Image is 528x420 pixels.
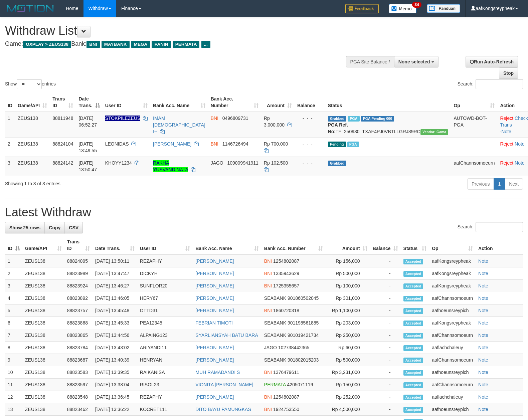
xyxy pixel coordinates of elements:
[370,317,401,329] td: -
[264,271,272,276] span: BNI
[370,280,401,292] td: -
[515,160,525,166] a: Note
[22,366,64,379] td: ZEUS138
[78,116,97,128] span: [DATE] 06:52:27
[273,370,299,375] span: Copy 1376479611 to clipboard
[278,345,309,350] span: Copy 102738442365 to clipboard
[451,157,497,176] td: aafChannsomoeurn
[264,141,288,147] span: Rp 700.000
[346,56,394,67] div: PGA Site Balance /
[429,267,476,280] td: aafKongsreypheak
[22,280,64,292] td: ZEUS138
[501,129,511,134] a: Note
[5,112,15,138] td: 1
[478,407,488,412] a: Note
[370,403,401,416] td: -
[9,225,40,230] span: Show 25 rows
[273,407,299,412] span: Copy 1924753550 to clipboard
[22,379,64,391] td: ZEUS138
[105,141,129,147] span: LEONIDAS
[5,93,15,112] th: ID
[15,138,50,157] td: ZEUS138
[195,320,233,326] a: FEBRIAN TIMOTI
[64,280,93,292] td: 88823924
[429,379,476,391] td: aafChannsomoeurn
[420,129,449,135] span: Vendor URL: https://trx31.1velocity.biz
[403,259,423,264] span: Accepted
[326,403,370,416] td: Rp 4,500,000
[476,236,523,255] th: Action
[15,112,50,138] td: ZEUS138
[137,304,193,317] td: OTTD31
[5,236,22,255] th: ID: activate to sort column descending
[478,258,488,264] a: Note
[137,403,193,416] td: KOCRET111
[478,370,488,375] a: Note
[326,354,370,366] td: Rp 500,000
[297,115,323,122] div: - - -
[264,407,272,412] span: BNI
[22,329,64,342] td: ZEUS138
[64,317,93,329] td: 88823868
[394,56,438,67] button: None selected
[137,280,193,292] td: SUNFLOR20
[273,394,299,400] span: Copy 1254802087 to clipboard
[370,267,401,280] td: -
[150,93,208,112] th: Bank Acc. Name: activate to sort column ascending
[22,267,64,280] td: ZEUS138
[5,304,22,317] td: 5
[370,391,401,403] td: -
[403,395,423,400] span: Accepted
[499,67,518,79] a: Stop
[64,236,93,255] th: Trans ID: activate to sort column ascending
[227,160,258,166] span: Copy 109009941911 to clipboard
[458,79,523,89] label: Search:
[429,366,476,379] td: aafnoeunsreypich
[93,304,137,317] td: [DATE] 13:45:48
[93,255,137,267] td: [DATE] 13:50:11
[427,4,460,13] img: panduan.png
[64,391,93,403] td: 88823548
[515,141,525,147] a: Note
[264,160,288,166] span: Rp 102.500
[370,329,401,342] td: -
[478,283,488,288] a: Note
[93,379,137,391] td: [DATE] 13:38:04
[211,116,218,121] span: BNI
[429,329,476,342] td: aafChannsomoeurn
[505,178,523,190] a: Next
[328,161,347,166] span: Grabbed
[86,41,100,48] span: BNI
[451,93,497,112] th: Op: activate to sort column ascending
[403,283,423,289] span: Accepted
[93,354,137,366] td: [DATE] 13:40:39
[22,391,64,403] td: ZEUS138
[264,345,277,350] span: JAGO
[326,236,370,255] th: Amount: activate to sort column ascending
[193,236,261,255] th: Bank Acc. Name: activate to sort column ascending
[478,357,488,363] a: Note
[5,366,22,379] td: 10
[64,292,93,304] td: 88823892
[137,354,193,366] td: HENRYAN
[398,59,430,64] span: None selected
[93,292,137,304] td: [DATE] 13:46:05
[288,333,319,338] span: Copy 901019421734 to clipboard
[195,382,253,387] a: VIONITA [PERSON_NAME]
[5,157,15,176] td: 3
[476,79,523,89] input: Search:
[22,403,64,416] td: ZEUS138
[222,141,248,147] span: Copy 1146726494 to clipboard
[195,345,234,350] a: [PERSON_NAME]
[22,304,64,317] td: ZEUS138
[105,160,132,166] span: KHOYY1234
[326,391,370,403] td: Rp 252,000
[401,236,429,255] th: Status: activate to sort column ascending
[264,333,286,338] span: SEABANK
[93,366,137,379] td: [DATE] 13:39:35
[64,267,93,280] td: 88823989
[93,329,137,342] td: [DATE] 13:44:56
[325,93,451,112] th: Status
[264,370,272,375] span: BNI
[93,267,137,280] td: [DATE] 13:47:47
